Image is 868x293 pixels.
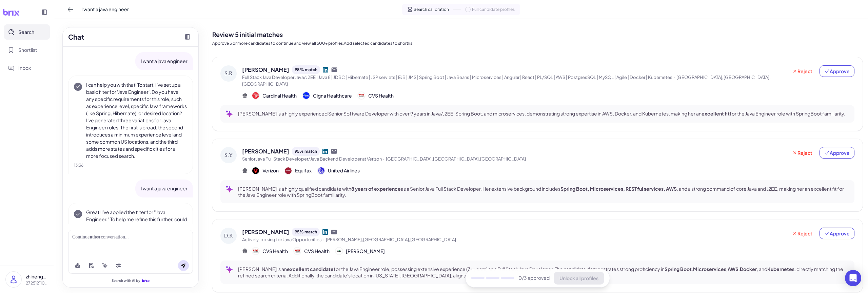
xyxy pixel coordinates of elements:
[824,149,850,156] span: Approve
[792,149,812,156] span: Reject
[665,266,692,272] strong: Spring Boot
[4,24,50,40] button: Search
[287,266,334,272] strong: excellent candidate
[242,237,322,242] span: Actively looking for Java Opportunities
[304,248,330,255] span: CVS Health
[792,230,812,237] span: Reject
[313,92,352,99] span: Cigna Healthcare
[220,65,237,82] div: S.R
[292,147,320,156] div: 95 % match
[328,167,360,174] span: United Airlines
[351,186,401,192] strong: 8 years of experience
[346,248,385,255] span: [PERSON_NAME]
[702,110,730,117] strong: excellent fit
[18,46,37,54] span: Shortlist
[318,167,324,174] img: 公司logo
[368,92,394,99] span: CVS Health
[383,156,384,162] span: ·
[262,92,297,99] span: Cardinal Health
[788,65,817,77] button: Reject
[295,167,312,174] span: Equifax
[262,248,288,255] span: CVS Health
[112,278,140,283] span: Search with AI by
[674,75,675,80] span: ·
[336,248,342,254] img: 公司logo
[26,273,48,280] p: zhineng666 lai666
[792,68,812,75] span: Reject
[292,65,320,74] div: 98 % match
[820,65,854,77] button: Approve
[4,42,50,58] button: Shortlist
[518,275,550,282] span: 0 /3 approved
[767,266,794,272] strong: Kubernetes
[820,228,854,239] button: Approve
[262,167,279,174] span: Verizon
[212,30,863,39] h2: Review 5 initial matches
[81,6,129,13] span: I want a java engineer
[824,230,850,237] span: Approve
[788,228,817,239] button: Reject
[18,64,31,71] span: Inbox
[238,110,845,117] p: [PERSON_NAME] is a highly experienced Senior Software Developer with over 9 years in Java/J2EE, S...
[178,260,189,271] button: Send message
[242,66,289,74] span: [PERSON_NAME]
[4,60,50,76] button: Inbox
[242,228,289,236] span: [PERSON_NAME]
[386,156,526,162] span: [GEOGRAPHIC_DATA],[GEOGRAPHIC_DATA],[GEOGRAPHIC_DATA]
[560,186,677,192] strong: Spring Boot, Microservices, RESTful services, AWS
[141,58,188,65] p: I want a java engineer
[740,266,757,272] strong: Docker
[238,266,849,278] p: [PERSON_NAME] is an for the Java Engineer role, possessing extensive experience (7+ years) as a F...
[242,147,289,155] span: [PERSON_NAME]
[414,6,449,13] span: Search calibration
[824,68,850,75] span: Approve
[326,237,456,242] span: [PERSON_NAME],[GEOGRAPHIC_DATA],[GEOGRAPHIC_DATA]
[86,81,187,160] p: I can help you with that! To start, I've set up a basic filter for 'Java Engineer'. Do you have a...
[242,75,771,87] span: [GEOGRAPHIC_DATA],[GEOGRAPHIC_DATA],[GEOGRAPHIC_DATA]
[285,167,292,174] img: 公司logo
[292,228,320,236] div: 95 % match
[220,228,237,244] div: D.K
[242,156,382,162] span: Senior Java Full Stack Developer/Java Backend Developer at Verizon
[252,92,259,99] img: 公司logo
[845,270,861,286] div: Open Intercom Messenger
[358,92,365,99] img: 公司logo
[238,186,849,198] p: [PERSON_NAME] is a highly qualified candidate with as a Senior Java Full Stack Developer. Her ext...
[252,167,259,174] img: 公司logo
[141,185,188,192] p: I want a java engineer
[788,147,817,159] button: Reject
[220,147,237,163] div: S.Y
[472,6,515,13] span: Full candidate profiles
[212,40,863,46] p: Approve 3 or more candidates to continue and view all 500+ profiles.Add selected candidates to sh...
[728,266,738,272] strong: AWS
[74,162,187,168] div: 13:36
[68,32,84,42] h2: Chat
[252,248,259,254] img: 公司logo
[18,28,34,36] span: Search
[693,266,726,272] strong: Microservices
[323,237,324,242] span: ·
[242,75,672,80] span: Full Stack Java Developer Java/J2EE | Java 8 | JDBC | Hibernate | JSP servlets | EJB | JMS | Spri...
[820,147,854,159] button: Approve
[6,272,21,287] img: user_logo.png
[26,280,48,286] p: 2725121109 单人企业
[294,248,301,254] img: 公司logo
[182,32,193,42] button: Collapse chat
[303,92,310,99] img: 公司logo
